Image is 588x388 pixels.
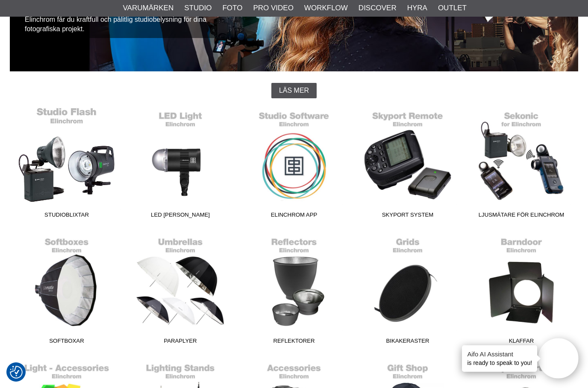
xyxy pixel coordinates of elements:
[10,233,123,348] a: Softboxar
[222,3,242,14] a: Foto
[465,211,578,222] span: Ljusmätare för Elinchrom
[10,366,23,379] img: Revisit consent button
[465,233,578,348] a: Klaffar
[253,3,293,14] a: Pro Video
[279,87,309,94] span: Läs mer
[351,211,465,222] span: Skyport System
[10,364,23,380] button: Samtyckesinställningar
[123,233,237,348] a: Paraplyer
[10,211,123,222] span: Studioblixtar
[184,3,212,14] a: Studio
[237,337,351,348] span: Reflektorer
[407,3,427,14] a: Hyra
[351,233,465,348] a: Bikakeraster
[10,107,123,222] a: Studioblixtar
[465,107,578,222] a: Ljusmätare för Elinchrom
[467,350,532,359] h4: Aifo AI Assistant
[237,211,351,222] span: Elinchrom App
[237,107,351,222] a: Elinchrom App
[351,107,465,222] a: Skyport System
[438,3,467,14] a: Outlet
[351,337,465,348] span: Bikakeraster
[123,107,237,222] a: LED [PERSON_NAME]
[237,233,351,348] a: Reflektorer
[462,345,537,372] div: is ready to speak to you!
[10,337,123,348] span: Softboxar
[304,3,348,14] a: Workflow
[359,3,397,14] a: Discover
[465,337,578,348] span: Klaffar
[123,211,237,222] span: LED [PERSON_NAME]
[123,337,237,348] span: Paraplyer
[123,3,174,14] a: Varumärken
